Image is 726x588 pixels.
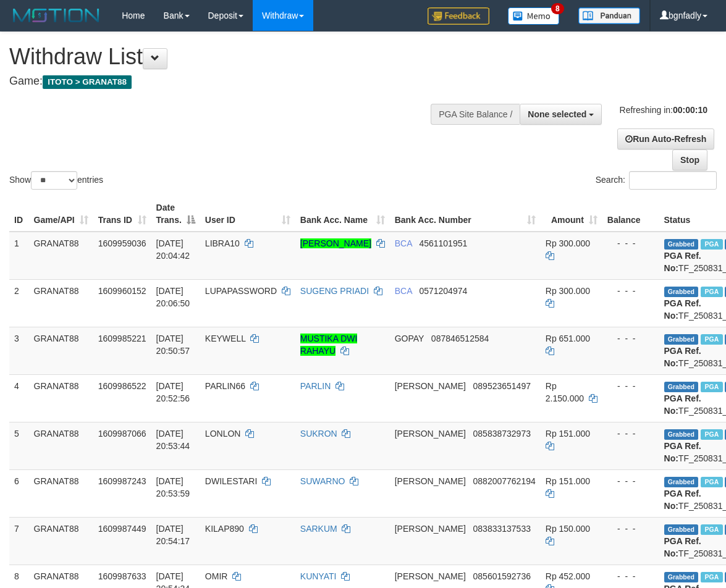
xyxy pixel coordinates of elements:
span: BCA [395,286,412,296]
th: Balance [602,196,659,232]
a: KUNYATI [300,571,337,581]
span: Grabbed [664,334,699,345]
div: - - - [607,380,654,392]
th: Bank Acc. Name: activate to sort column ascending [295,196,390,232]
a: [PERSON_NAME] [300,238,371,248]
span: [PERSON_NAME] [395,571,466,581]
b: PGA Ref. No: [664,298,701,321]
div: - - - [607,237,654,250]
a: SUGENG PRIADI [300,286,369,296]
div: - - - [607,332,654,345]
span: None selected [528,109,586,119]
span: 1609985221 [98,334,146,343]
td: 6 [9,469,29,517]
span: ITOTO > GRANAT88 [43,75,132,89]
span: Grabbed [664,477,699,487]
b: PGA Ref. No: [664,251,701,273]
span: Rp 151.000 [546,476,590,486]
span: LUPAPASSWORD [205,286,277,296]
th: Date Trans.: activate to sort column descending [151,196,200,232]
a: SUWARNO [300,476,345,486]
td: GRANAT88 [29,327,93,374]
span: 1609987243 [98,476,146,486]
span: Rp 651.000 [546,334,590,343]
span: Grabbed [664,429,699,440]
span: Marked by bgnabdullah [701,429,722,440]
span: 8 [551,3,564,14]
b: PGA Ref. No: [664,441,701,463]
span: 1609959036 [98,238,146,248]
th: ID [9,196,29,232]
h1: Withdraw List [9,44,471,69]
a: Run Auto-Refresh [617,128,714,149]
img: MOTION_logo.png [9,6,103,25]
span: [PERSON_NAME] [395,381,466,391]
span: [DATE] 20:53:44 [156,429,190,451]
span: Marked by bgnabdullah [701,334,722,345]
th: Game/API: activate to sort column ascending [29,196,93,232]
span: Marked by bgnabdullah [701,524,722,535]
span: Copy 085838732973 to clipboard [473,429,531,439]
td: 5 [9,422,29,469]
span: Marked by bgndara [701,287,722,297]
span: Copy 085601592736 to clipboard [473,571,531,581]
span: [DATE] 20:52:56 [156,381,190,403]
span: [PERSON_NAME] [395,429,466,439]
span: Copy 087846512584 to clipboard [431,334,489,343]
b: PGA Ref. No: [664,489,701,511]
b: PGA Ref. No: [664,346,701,368]
span: 1609987066 [98,429,146,439]
span: KILAP890 [205,524,244,534]
span: Refreshing in: [620,105,707,115]
span: [DATE] 20:06:50 [156,286,190,308]
span: Copy 089523651497 to clipboard [473,381,531,391]
span: Grabbed [664,239,699,250]
img: Feedback.jpg [428,7,489,25]
span: [PERSON_NAME] [395,476,466,486]
span: 1609960152 [98,286,146,296]
span: Copy 4561101951 to clipboard [419,238,467,248]
span: [DATE] 20:54:17 [156,524,190,546]
th: Amount: activate to sort column ascending [541,196,602,232]
button: None selected [520,104,602,125]
img: Button%20Memo.svg [508,7,560,25]
span: Rp 2.150.000 [546,381,584,403]
h4: Game: [9,75,471,88]
span: Rp 151.000 [546,429,590,439]
td: 1 [9,232,29,280]
a: Stop [672,149,707,170]
span: Grabbed [664,524,699,535]
label: Search: [596,171,717,190]
a: SUKRON [300,429,337,439]
div: - - - [607,475,654,487]
b: PGA Ref. No: [664,536,701,558]
span: KEYWELL [205,334,246,343]
a: MUSTIKA DWI RAHAYU [300,334,358,356]
th: User ID: activate to sort column ascending [200,196,295,232]
span: Grabbed [664,382,699,392]
a: SARKUM [300,524,337,534]
span: Rp 300.000 [546,238,590,248]
td: GRANAT88 [29,469,93,517]
span: Rp 150.000 [546,524,590,534]
td: 4 [9,374,29,422]
td: 7 [9,517,29,565]
span: Grabbed [664,287,699,297]
b: PGA Ref. No: [664,393,701,416]
span: OMIR [205,571,228,581]
span: 1609987449 [98,524,146,534]
span: [DATE] 20:53:59 [156,476,190,498]
th: Trans ID: activate to sort column ascending [93,196,151,232]
img: panduan.png [578,7,640,24]
div: - - - [607,427,654,440]
td: 3 [9,327,29,374]
strong: 00:00:10 [673,105,707,115]
span: 1609987633 [98,571,146,581]
span: Marked by bgnabdullah [701,382,722,392]
div: PGA Site Balance / [431,104,520,125]
input: Search: [629,171,717,190]
td: GRANAT88 [29,422,93,469]
div: - - - [607,523,654,535]
div: - - - [607,570,654,582]
span: [PERSON_NAME] [395,524,466,534]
